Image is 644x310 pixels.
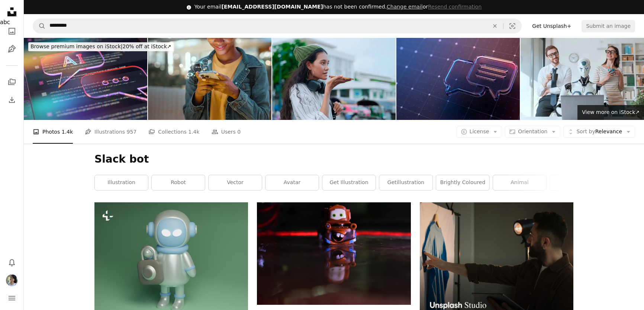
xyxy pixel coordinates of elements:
a: brightly coloured [436,175,489,190]
button: Clear [487,19,503,33]
img: Asian woman using ai apps for calling taxi [272,38,396,120]
img: Avatar of user Hue [6,274,18,286]
button: Search Unsplash [33,19,46,33]
a: getillustration [379,175,432,190]
a: get illustration [322,175,376,190]
button: Resend confirmation [428,3,482,11]
button: Profile [4,273,19,288]
a: Collections [4,75,19,89]
a: Users 0 [212,120,241,144]
img: Digital AI chatbot, Happy young African American woman using mobile smartphone with AI chatbot fo... [148,38,271,120]
a: a robot holding a camera and a cell phone [94,258,248,264]
span: or [387,4,482,10]
a: Photos [4,24,19,39]
span: Orientation [518,128,547,134]
span: View more on iStock ↗ [582,109,640,115]
a: Get Unsplash+ [528,20,576,32]
a: View more on iStock↗ [577,105,644,120]
h1: Slack bot [94,153,573,166]
a: Illustrations 957 [85,120,136,144]
button: Menu [4,291,19,306]
span: 20% off at iStock ↗ [30,43,171,49]
span: License [470,128,489,134]
a: Collections 1.4k [148,120,199,144]
a: vector [209,175,262,190]
a: Browse premium images on iStock|20% off at iStock↗ [24,38,178,56]
span: 957 [127,128,137,136]
a: cartoon [550,175,603,190]
button: Visual search [503,19,521,33]
button: Notifications [4,255,19,270]
span: 1.4k [188,128,199,136]
a: avatar [265,175,319,190]
button: Submit an image [582,20,635,32]
img: Disney Pixar Cars Tow Mater [257,202,410,304]
span: Sort by [576,128,595,134]
a: Change email [387,4,423,10]
button: Orientation [505,126,560,138]
span: [EMAIL_ADDRESS][DOMAIN_NAME] [222,4,323,10]
a: Disney Pixar Cars Tow Mater [257,250,410,257]
img: Online communication and online support concept [396,38,520,120]
span: Relevance [576,128,622,136]
a: illustration [95,175,148,190]
a: robot [152,175,205,190]
img: AI chatbot - Artificial Intelligence digital concept [24,38,147,120]
a: animal [493,175,546,190]
button: Sort byRelevance [563,126,635,138]
a: Download History [4,92,19,107]
span: 0 [237,128,241,136]
button: License [457,126,502,138]
div: Your email has not been confirmed. [194,3,482,11]
form: Find visuals sitewide [33,19,522,33]
a: Illustrations [4,42,19,56]
span: Browse premium images on iStock | [30,43,122,49]
img: Business people supervising a robot work [521,38,644,120]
